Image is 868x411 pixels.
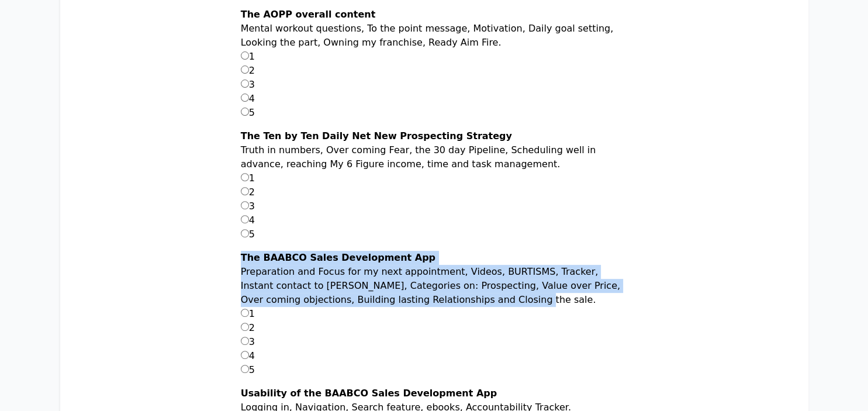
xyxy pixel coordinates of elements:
input: 4 [241,215,249,223]
input: 5 [241,365,249,373]
strong: The BAABCO Sales Development App [241,252,435,263]
label: 1 [241,172,255,184]
input: 4 [241,94,249,102]
label: 3 [241,336,255,347]
label: 1 [241,308,255,319]
strong: The AOPP overall content [241,9,376,20]
label: 3 [241,79,255,90]
input: 4 [241,351,249,359]
label: 5 [241,107,255,118]
input: 1 [241,309,249,317]
p: Truth in numbers, Over coming Fear, the 30 day Pipeline, Scheduling well in advance, reaching My ... [241,143,628,171]
p: Preparation and Focus for my next appointment, Videos, BURTISMS, Tracker, Instant contact to [PER... [241,265,628,307]
label: 4 [241,215,255,226]
input: 5 [241,229,249,237]
label: 2 [241,186,255,198]
input: 2 [241,65,249,74]
label: 4 [241,350,255,361]
input: 5 [241,108,249,116]
input: 3 [241,201,249,209]
input: 1 [241,173,249,181]
strong: Usability of the BAABCO Sales Development App [241,388,497,399]
label: 2 [241,65,255,76]
label: 4 [241,93,255,104]
input: 2 [241,323,249,331]
label: 5 [241,229,255,240]
input: 3 [241,80,249,88]
strong: The Ten by Ten Daily Net New Prospecting Strategy [241,130,512,141]
label: 2 [241,322,255,333]
label: 5 [241,364,255,375]
label: 3 [241,201,255,212]
input: 2 [241,187,249,195]
p: Mental workout questions, To the point message, Motivation, Daily goal setting, Looking the part,... [241,22,628,50]
input: 3 [241,337,249,345]
input: 1 [241,51,249,60]
label: 1 [241,51,255,62]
